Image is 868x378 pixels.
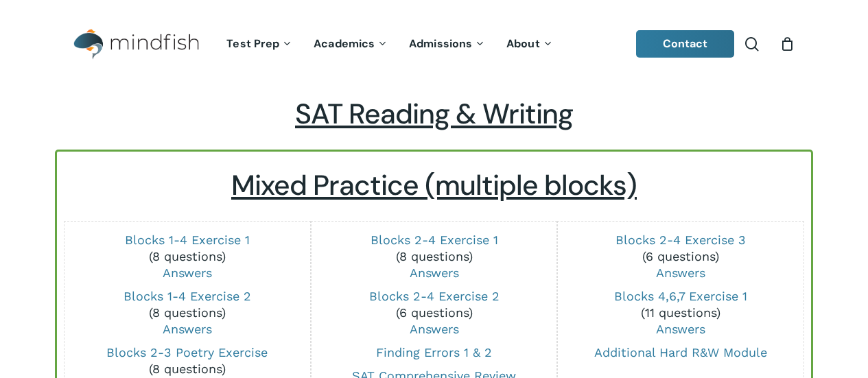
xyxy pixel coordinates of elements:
[376,345,492,359] a: Finding Errors 1 & 2
[410,322,459,336] a: Answers
[231,167,637,204] u: Mixed Practice (multiple blocks)
[779,36,795,51] a: Cart
[55,19,813,70] header: Main Menu
[656,265,705,280] a: Answers
[216,38,303,50] a: Test Prep
[371,233,498,247] a: Blocks 2-4 Exercise 1
[656,322,705,336] a: Answers
[163,265,212,280] a: Answers
[410,265,459,280] a: Answers
[71,288,302,338] p: (8 questions)
[318,288,549,338] p: (6 questions)
[614,289,747,303] a: Blocks 4,6,7 Exercise 1
[125,233,250,247] a: Blocks 1-4 Exercise 1
[295,96,573,132] span: SAT Reading & Writing
[409,36,472,51] span: Admissions
[399,38,496,50] a: Admissions
[565,288,796,338] p: (11 questions)
[303,38,399,50] a: Academics
[496,38,564,50] a: About
[318,232,549,281] p: (8 questions)
[71,232,302,281] p: (8 questions)
[565,232,796,281] p: (6 questions)
[615,233,746,247] a: Blocks 2-4 Exercise 3
[636,30,735,58] a: Contact
[594,345,767,359] a: Additional Hard R&W Module
[163,322,212,336] a: Answers
[106,345,268,359] a: Blocks 2-3 Poetry Exercise
[124,289,251,303] a: Blocks 1-4 Exercise 2
[506,36,540,51] span: About
[663,36,708,51] span: Contact
[226,36,279,51] span: Test Prep
[369,289,500,303] a: Blocks 2-4 Exercise 2
[216,19,563,70] nav: Main Menu
[314,36,375,51] span: Academics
